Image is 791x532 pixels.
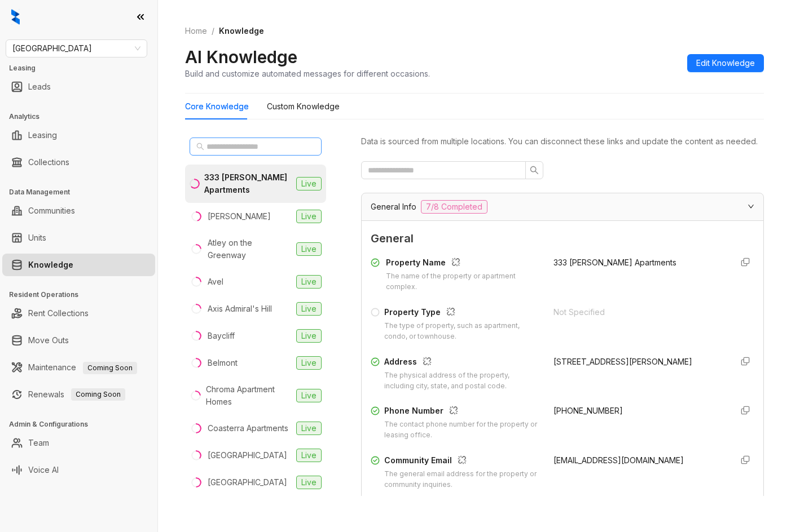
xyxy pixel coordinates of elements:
[83,362,137,374] span: Coming Soon
[384,405,540,419] div: Phone Number
[384,356,540,370] div: Address
[371,201,416,213] span: General Info
[219,26,264,36] span: Knowledge
[361,135,764,148] div: Data is sourced from multiple locations. You can disconnect these links and update the content as...
[296,275,322,289] span: Live
[208,330,235,342] div: Baycliff
[296,329,322,343] span: Live
[384,370,540,392] div: The physical address of the property, including city, state, and postal code.
[386,271,540,292] div: The name of the property or apartment complex.
[2,254,155,276] li: Knowledge
[371,230,754,247] span: General
[384,469,540,490] div: The general email address for the property or community inquiries.
[696,57,755,69] span: Edit Knowledge
[9,63,157,73] h3: Leasing
[384,419,540,441] div: The contact phone number for the property or leasing office.
[362,193,763,220] div: General Info7/8 Completed
[2,356,155,379] li: Maintenance
[208,357,238,369] div: Belmont
[553,455,684,465] span: [EMAIL_ADDRESS][DOMAIN_NAME]
[28,329,69,352] a: Move Outs
[384,454,540,469] div: Community Email
[28,383,125,406] a: RenewalsComing Soon
[2,227,155,249] li: Units
[748,203,754,210] span: expanded
[386,256,540,271] div: Property Name
[2,200,155,222] li: Communities
[196,143,204,150] span: search
[2,383,155,406] li: Renewals
[185,46,297,68] h2: AI Knowledge
[296,389,322,402] span: Live
[71,388,125,401] span: Coming Soon
[384,321,540,342] div: The type of property, such as apartment, condo, or townhouse.
[28,227,46,249] a: Units
[208,276,223,288] div: Avel
[2,76,155,98] li: Leads
[530,166,539,175] span: search
[296,242,322,256] span: Live
[9,419,157,429] h3: Admin & Configurations
[9,187,157,197] h3: Data Management
[212,25,214,37] li: /
[28,254,73,276] a: Knowledge
[185,68,430,79] div: Build and customize automated messages for different occasions.
[687,54,764,72] button: Edit Knowledge
[208,422,288,435] div: Coasterra Apartments
[296,356,322,370] span: Live
[28,432,49,454] a: Team
[28,151,69,174] a: Collections
[208,476,287,489] div: [GEOGRAPHIC_DATA]
[296,449,322,462] span: Live
[28,200,75,222] a: Communities
[553,406,623,415] span: [PHONE_NUMBER]
[553,258,676,267] span: 333 [PERSON_NAME] Apartments
[206,383,292,408] div: Chroma Apartment Homes
[296,210,322,223] span: Live
[2,459,155,481] li: Voice AI
[267,100,340,113] div: Custom Knowledge
[204,171,292,196] div: 333 [PERSON_NAME] Apartments
[185,100,249,113] div: Core Knowledge
[28,459,59,481] a: Voice AI
[296,476,322,489] span: Live
[553,356,723,368] div: [STREET_ADDRESS][PERSON_NAME]
[183,25,209,37] a: Home
[2,151,155,174] li: Collections
[384,306,540,321] div: Property Type
[208,210,271,223] div: [PERSON_NAME]
[11,9,20,25] img: logo
[9,112,157,122] h3: Analytics
[208,303,272,315] div: Axis Admiral's Hill
[2,329,155,352] li: Move Outs
[28,302,89,325] a: Rent Collections
[208,449,287,462] div: [GEOGRAPHIC_DATA]
[9,290,157,300] h3: Resident Operations
[28,124,57,147] a: Leasing
[2,124,155,147] li: Leasing
[421,200,487,214] span: 7/8 Completed
[553,306,723,318] div: Not Specified
[296,177,322,190] span: Live
[2,432,155,454] li: Team
[2,302,155,325] li: Rent Collections
[296,302,322,316] span: Live
[28,76,51,98] a: Leads
[296,422,322,435] span: Live
[12,40,140,57] span: Fairfield
[208,237,292,261] div: Atley on the Greenway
